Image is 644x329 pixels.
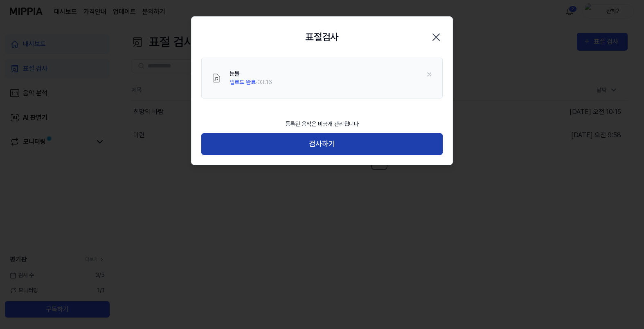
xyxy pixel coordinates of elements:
[280,115,364,133] div: 등록된 음악은 비공개 관리됩니다
[230,78,272,87] div: · 03:16
[230,69,272,78] div: 눈물
[201,133,443,155] button: 검사하기
[212,73,221,83] img: File Select
[230,79,256,85] span: 업로드 완료
[305,30,339,45] h2: 표절검사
